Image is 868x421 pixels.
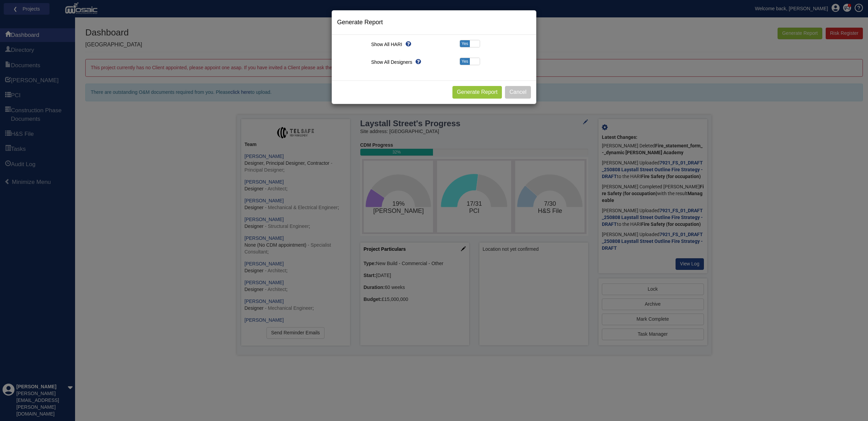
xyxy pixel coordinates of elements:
iframe: Chat [839,390,863,416]
div: Show All HARI [366,40,434,49]
h4: Generate Report [337,19,531,26]
div: Show All Designers [366,58,434,67]
span: Yes [460,40,470,47]
button: Generate Report [452,86,502,99]
span: Yes [460,58,470,65]
button: Cancel [505,86,531,99]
